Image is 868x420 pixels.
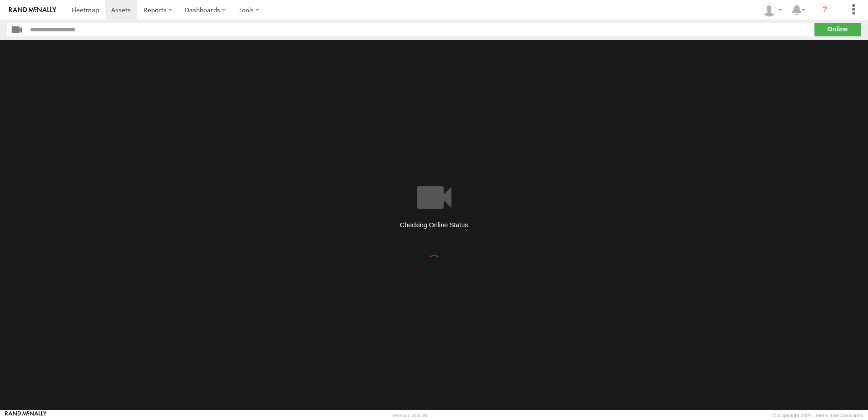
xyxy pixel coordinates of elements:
img: rand-logo.svg [9,7,56,13]
a: Visit our Website [5,411,47,420]
i: ? [818,3,832,17]
a: Terms and Conditions [815,413,863,418]
div: Version: 306.00 [393,413,427,418]
div: omar hernandez [759,3,785,17]
div: © Copyright 2025 - [773,413,863,418]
